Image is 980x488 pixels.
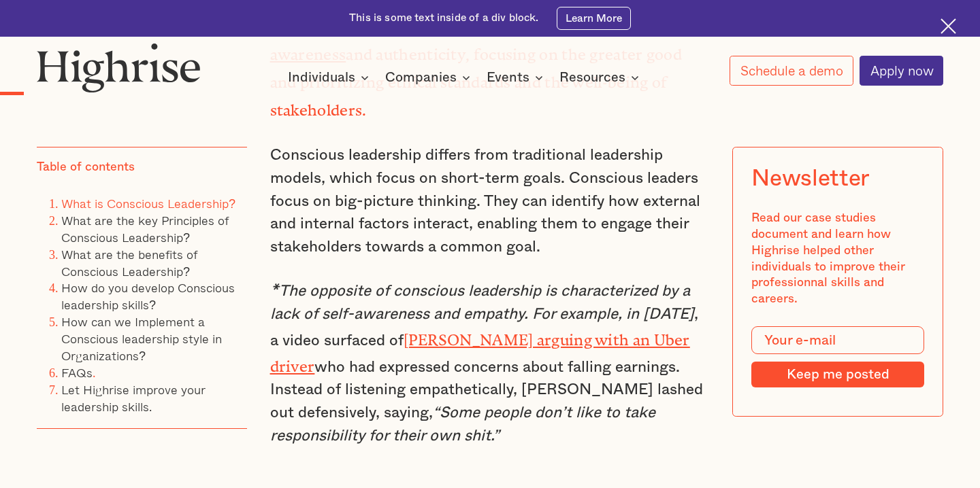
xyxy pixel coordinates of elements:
[752,362,924,388] input: Keep me posted
[559,69,625,86] div: Resources
[559,69,643,86] div: Resources
[349,11,538,25] div: This is some text inside of a div block.
[487,69,547,86] div: Events
[752,327,924,355] input: Your e-mail
[270,405,655,443] em: “Some people don’t like to take responsibility for their own shit.”
[37,160,135,176] div: Table of contents
[270,144,710,259] p: Conscious leadership differs from traditional leadership models, which focus on short-term goals....
[270,283,694,321] em: *The opposite of conscious leadership is characterized by a lack of self-awareness and empathy. F...
[61,245,197,281] a: What are the benefits of Conscious Leadership?
[270,331,690,368] a: [PERSON_NAME] arguing with an Uber driver
[61,381,206,417] a: Let Highrise improve your leadership skills.
[860,56,943,86] a: Apply now
[941,18,956,34] img: Cross icon
[487,69,529,86] div: Events
[61,211,229,247] a: What are the key Principles of Conscious Leadership?
[61,313,222,366] a: How can we Implement a Conscious leadership style in Organizations?
[752,327,924,388] form: Modal Form
[288,69,355,86] div: Individuals
[37,43,201,92] img: Highrise logo
[557,7,630,31] a: Learn More
[288,69,373,86] div: Individuals
[61,279,235,315] a: How do you develop Conscious leadership skills?
[270,280,710,447] p: , a video surfaced of who had expressed concerns about falling earnings. Instead of listening emp...
[752,211,924,309] div: Read our case studies document and learn how Highrise helped other individuals to improve their p...
[385,69,457,86] div: Companies
[730,56,853,86] a: Schedule a demo
[61,366,247,383] li: .
[61,194,235,213] a: What is Conscious Leadership?
[270,46,683,111] strong: and authenticity, focusing on the greater good and prioritizing ethical standards and the well-be...
[61,364,93,383] a: FAQs
[752,166,870,192] div: Newsletter
[385,69,474,86] div: Companies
